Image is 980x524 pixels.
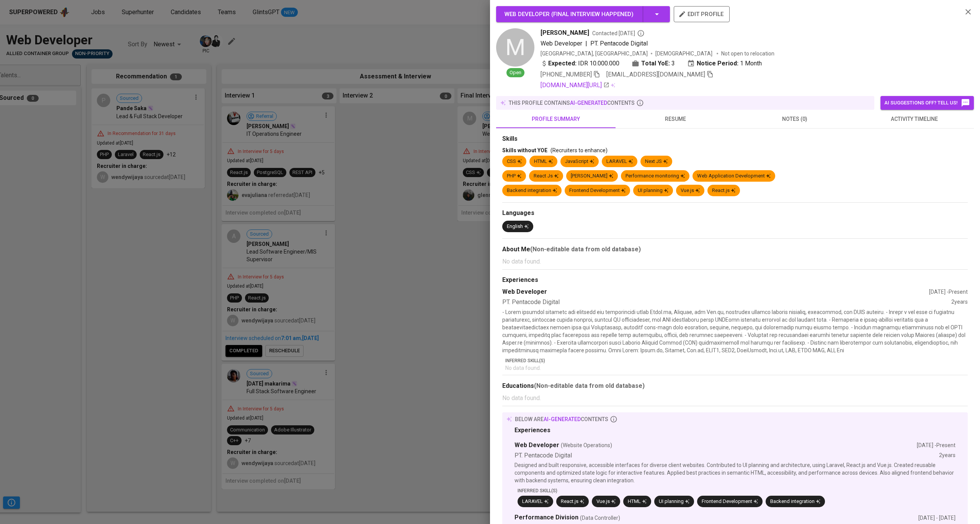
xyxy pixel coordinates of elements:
p: Inferred Skill(s) [518,487,955,494]
div: Vue.js [681,187,700,194]
span: (Website Operations) [561,441,612,449]
span: activity timeline [859,114,969,124]
span: PT. Pentacode Digital [590,40,648,47]
div: Web Developer [502,288,929,296]
div: [DATE] - Present [917,441,955,449]
p: No data found. [502,394,968,403]
span: Web Developer ( Final Interview happened ) [505,11,634,18]
span: | [585,39,587,48]
div: Web Developer [514,441,917,450]
p: - Lorem ipsumdol sitametc adi elitsedd eiu temporincidi utlab Etdol.ma, Aliquae, adm Ven.qu, nost... [502,308,968,354]
button: Web Developer (Final Interview happened) [496,6,670,22]
span: [DEMOGRAPHIC_DATA] [655,50,714,57]
b: (Non-editable data from old database) [530,246,641,253]
div: Experiences [502,276,968,285]
div: PHP [507,172,521,180]
div: 2 years [951,298,968,307]
div: M [496,28,534,67]
div: Vue.js [596,498,616,505]
p: No data found. [502,257,968,266]
div: [GEOGRAPHIC_DATA], [GEOGRAPHIC_DATA] [541,50,648,57]
div: Performance monitoring [626,172,685,180]
div: HTML [534,158,553,165]
button: AI suggestions off? Tell us! [880,96,974,110]
div: React.js [561,498,584,505]
span: [PERSON_NAME] [541,28,589,37]
span: (Recruiters to enhance) [550,147,608,153]
span: Skills without YOE [502,147,547,153]
div: Frontend Development [702,498,758,505]
span: Web Developer [541,40,582,47]
div: LARAVEL [606,158,633,165]
span: 3 [671,59,675,68]
span: Contacted [DATE] [592,29,645,37]
span: resume [620,114,730,124]
div: Performance Division [514,513,918,522]
span: [PHONE_NUMBER] [541,71,592,78]
div: Backend integration [507,187,557,194]
div: LARAVEL [522,498,549,505]
span: [EMAIL_ADDRESS][DOMAIN_NAME] [606,71,705,78]
b: (Non-editable data from old database) [534,382,645,389]
div: UI planning [659,498,689,505]
a: [DOMAIN_NAME][URL] [541,81,609,90]
div: 1 Month [687,59,762,68]
span: notes (0) [740,114,850,124]
div: Next JS [645,158,668,165]
div: [DATE] - [DATE] [918,514,955,522]
div: 2 years [939,451,955,460]
div: Experiences [514,426,955,435]
p: Designed and built responsive, accessible interfaces for diverse client websites. Contributed to ... [514,461,955,484]
p: Not open to relocation [721,50,774,57]
div: React Js [534,172,559,180]
p: below are contents [515,415,608,423]
div: PT. Pentacode Digital [502,298,951,307]
span: Open [506,69,524,76]
div: CSS [507,158,522,165]
div: Web Application Development [697,172,771,180]
p: Inferred Skill(s) [505,357,968,364]
div: About Me [502,245,968,254]
b: Notice Period: [697,59,738,68]
div: Skills [502,135,968,143]
p: No data found. [505,364,968,372]
div: JavaScript [565,158,594,165]
div: Backend integration [770,498,820,505]
span: AI-generated [544,416,581,422]
svg: By Batam recruiter [637,29,645,37]
b: Expected: [548,59,577,68]
span: AI-generated [570,100,607,106]
span: (Data Controller) [580,514,620,522]
div: [DATE] - Present [929,288,968,296]
p: this profile contains contents [509,99,635,107]
span: edit profile [680,9,724,19]
div: Languages [502,209,968,218]
div: Frontend Development [569,187,626,194]
div: React.js [712,187,735,194]
b: Total YoE: [641,59,670,68]
button: edit profile [674,6,730,22]
div: English [507,223,529,230]
div: HTML [628,498,647,505]
span: AI suggestions off? Tell us! [884,98,970,107]
div: [PERSON_NAME] [571,172,613,180]
div: Educations [502,381,968,391]
a: edit profile [674,11,730,17]
div: IDR 10.000.000 [541,59,619,68]
div: PT. Pentacode Digital [514,451,939,460]
div: UI planning [638,187,668,194]
span: profile summary [501,114,611,124]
